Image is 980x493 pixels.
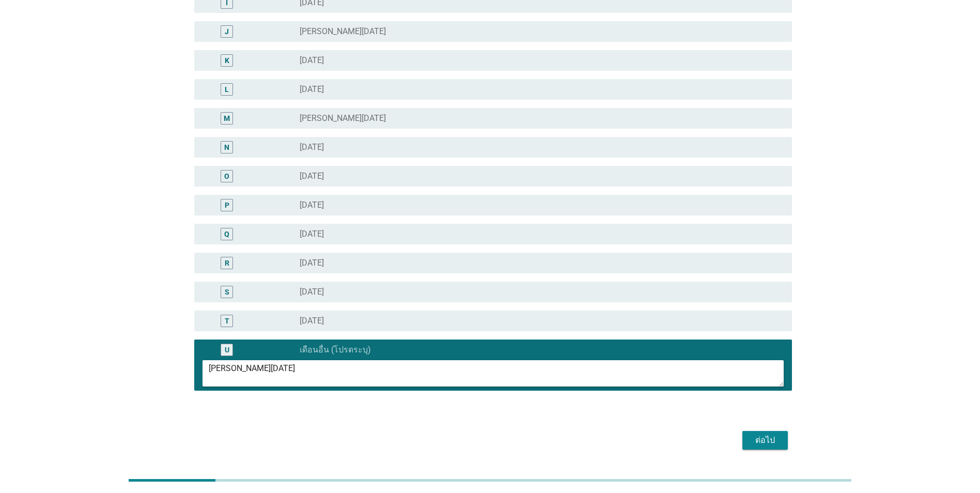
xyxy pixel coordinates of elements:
div: L [225,84,229,95]
label: [DATE] [300,55,324,66]
div: K [225,55,229,66]
label: [DATE] [300,200,324,210]
div: O [224,171,229,181]
label: [DATE] [300,142,324,152]
div: U [225,344,229,355]
div: T [225,315,229,326]
label: [DATE] [300,84,324,95]
label: [DATE] [300,316,324,326]
div: M [224,113,230,124]
div: R [225,257,229,268]
label: [DATE] [300,287,324,297]
div: Q [224,228,229,239]
div: N [224,142,229,152]
label: [PERSON_NAME][DATE] [300,113,386,124]
div: ต่อไป [751,434,780,446]
button: ต่อไป [742,431,788,450]
label: [PERSON_NAME][DATE] [300,26,386,37]
label: [DATE] [300,171,324,181]
div: P [225,199,229,210]
label: [DATE] [300,229,324,239]
div: J [225,26,229,37]
label: เดือนอื่น (โปรดระบุ) [300,345,371,355]
label: [DATE] [300,258,324,268]
div: S [225,286,229,297]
